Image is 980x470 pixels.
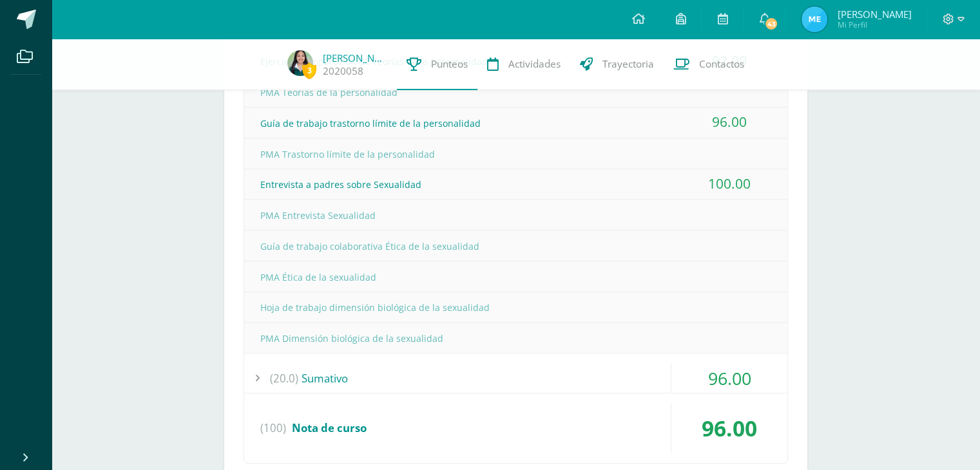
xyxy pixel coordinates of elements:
div: PMA Ética de la sexualidad [244,263,787,292]
div: 96.00 [671,108,787,136]
div: Entrevista a padres sobre Sexualidad [244,170,787,199]
div: Sumativo [244,364,787,393]
span: Nota de curso [292,420,367,435]
span: Actividades [508,57,561,71]
span: Mi Perfil [837,19,911,30]
span: Contactos [699,57,744,71]
div: Hoja de trabajo dimensión biológica de la sexualidad [244,293,787,322]
div: 96.00 [671,404,787,453]
a: Actividades [477,39,570,90]
img: 1081ff69c784832f7e8e7ec1b2af4791.png [802,6,827,32]
div: PMA Dimensión biológica de la sexualidad [244,324,787,353]
span: (100) [260,404,286,453]
span: Trayectoria [602,57,654,71]
span: 3 [302,62,316,79]
div: PMA Entrevista Sexualidad [244,201,787,230]
span: [PERSON_NAME] [837,8,911,21]
a: Trayectoria [570,39,664,90]
div: 100.00 [671,169,787,198]
img: 1044221fe810fcca0147477d1eff99cf.png [287,50,313,76]
span: Punteos [431,57,468,71]
div: Guía de trabajo trastorno límite de la personalidad [244,109,787,138]
div: 96.00 [671,364,787,393]
span: 43 [764,17,778,31]
a: Punteos [397,39,477,90]
span: (20.0) [270,364,298,393]
a: 2020058 [323,64,363,78]
div: PMA Teorías de la personalidad [244,78,787,107]
div: Guía de trabajo colaborativa Ética de la sexualidad [244,232,787,261]
a: [PERSON_NAME] [323,52,387,64]
div: PMA Trastorno límite de la personalidad [244,140,787,169]
a: Contactos [664,39,754,90]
